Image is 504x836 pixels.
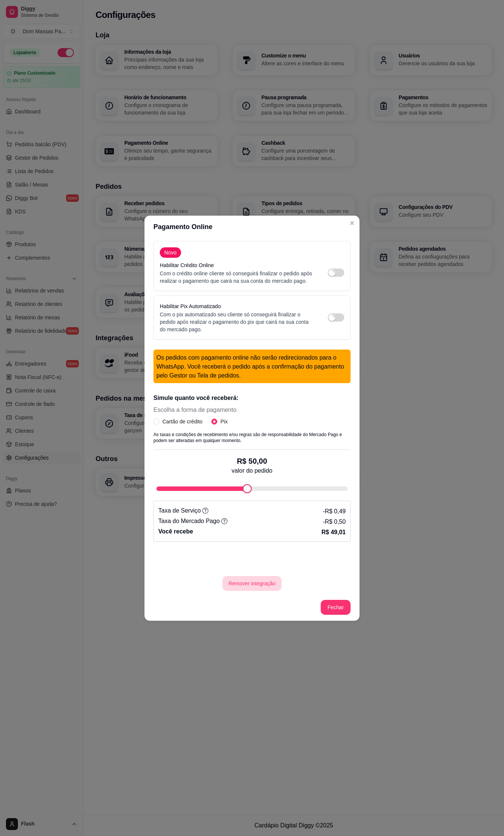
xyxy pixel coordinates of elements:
[346,217,358,229] button: Close
[156,484,348,493] div: fee-calculator
[153,394,351,403] p: Simule quanto você receberá:
[158,517,227,526] p: Taxa do Mercado Pago
[160,270,313,285] p: Com o crédito online cliente só conseguirá finalizar o pedido após realizar o pagamento que cairá...
[158,506,208,515] p: Taxa de Serviço
[329,315,335,320] span: loading
[323,517,346,526] p: - R$ 0,50
[231,466,272,475] p: valor do pedido
[161,249,180,256] span: Novo
[160,311,313,333] p: Com o pix automatizado seu cliente só conseguirá finalizar o pedido após realizar o pagamento do ...
[217,417,230,426] span: Pix
[231,456,272,466] p: R$ 50,00
[153,406,236,414] span: Escolha a forma de pagamento
[329,270,335,275] span: loading
[323,507,346,516] p: - R$ 0,49
[160,262,214,268] label: Habilitar Crédito Online
[223,576,281,591] button: Remover integração
[321,528,346,537] p: R$ 49,01
[156,353,348,380] p: Os pedidos com pagamento online não serão redirecionados para o WhatsApp. Você receberá o pedido ...
[321,600,351,615] button: Fechar
[158,527,193,536] p: Você recebe
[153,406,236,426] div: Escolha a forma de pagamento
[160,303,221,309] label: Habilitar Pix Automatizado
[159,417,205,426] span: Cartão de crédito
[153,432,351,444] p: As taxas e condições de recebimento e/ou regras são de responsabilidade do Mercado Pago e podem s...
[144,216,360,238] header: Pagamento Online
